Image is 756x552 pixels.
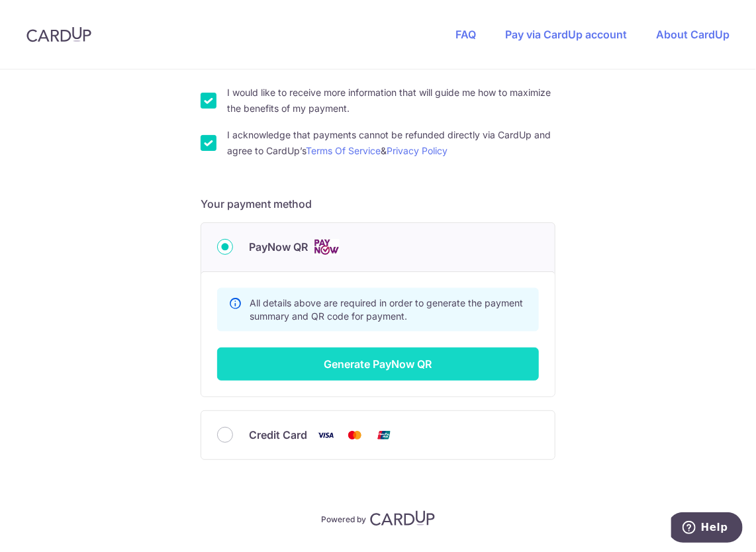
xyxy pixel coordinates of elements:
a: Privacy Policy [387,145,448,156]
span: Credit Card [249,427,307,443]
a: Pay via CardUp account [505,28,627,41]
div: Credit Card Visa Mastercard Union Pay [217,427,539,443]
p: Powered by [321,512,366,525]
img: Visa [312,427,339,443]
label: I acknowledge that payments cannot be refunded directly via CardUp and agree to CardUp’s & [227,127,555,159]
a: About CardUp [656,28,730,41]
span: All details above are required in order to generate the payment summary and QR code for payment. [250,297,523,322]
img: Union Pay [371,427,397,443]
a: Terms Of Service [306,145,381,156]
img: Cards logo [313,239,340,255]
img: CardUp [370,510,435,526]
a: FAQ [455,28,476,41]
img: CardUp [26,26,91,42]
div: PayNow QR Cards logo [217,239,539,255]
iframe: Opens a widget where you can find more information [671,512,743,545]
label: I would like to receive more information that will guide me how to maximize the benefits of my pa... [227,85,555,116]
img: Mastercard [342,427,368,443]
span: PayNow QR [249,239,308,255]
button: Generate PayNow QR [217,347,539,381]
h5: Your payment method [201,196,555,212]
